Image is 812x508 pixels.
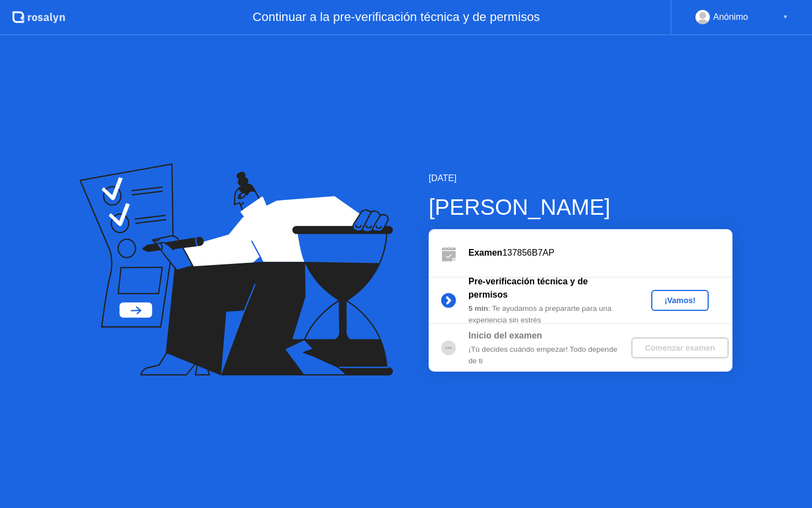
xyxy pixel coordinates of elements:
[468,303,628,326] div: : Te ayudamos a prepararte para una experiencia sin estrés
[636,343,724,352] div: Comenzar examen
[783,10,788,24] div: ▼
[429,172,732,185] div: [DATE]
[468,248,502,257] b: Examen
[429,190,732,224] div: [PERSON_NAME]
[651,290,709,311] button: ¡Vamos!
[631,337,728,358] button: Comenzar examen
[468,246,732,260] div: 137856B7AP
[468,344,628,367] div: ¡Tú decides cuándo empezar! Todo depende de ti
[656,296,704,305] div: ¡Vamos!
[713,10,748,24] div: Anónimo
[468,304,488,313] b: 5 min
[468,331,542,340] b: Inicio del examen
[468,277,588,299] b: Pre-verificación técnica y de permisos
